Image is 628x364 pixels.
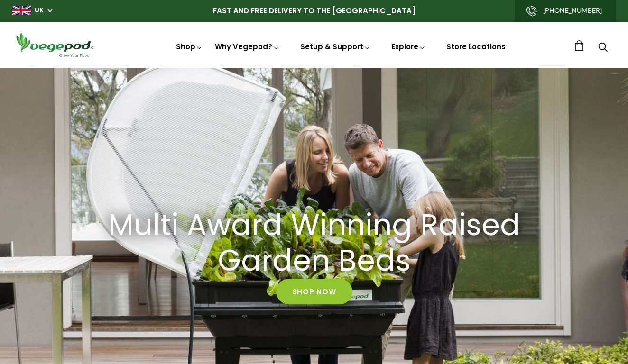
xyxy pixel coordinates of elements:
[12,6,31,15] img: gb_large.png
[89,208,539,279] a: Multi Award Winning Raised Garden Beds
[391,42,425,52] a: Explore
[35,6,44,15] a: UK
[598,43,608,53] a: Search
[300,42,370,52] a: Setup & Support
[176,42,203,52] a: Shop
[101,208,527,279] h2: Multi Award Winning Raised Garden Beds
[446,42,506,52] a: Store Locations
[215,42,279,52] a: Why Vegepod?
[12,31,97,58] img: Vegepod
[276,279,352,304] a: Shop Now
